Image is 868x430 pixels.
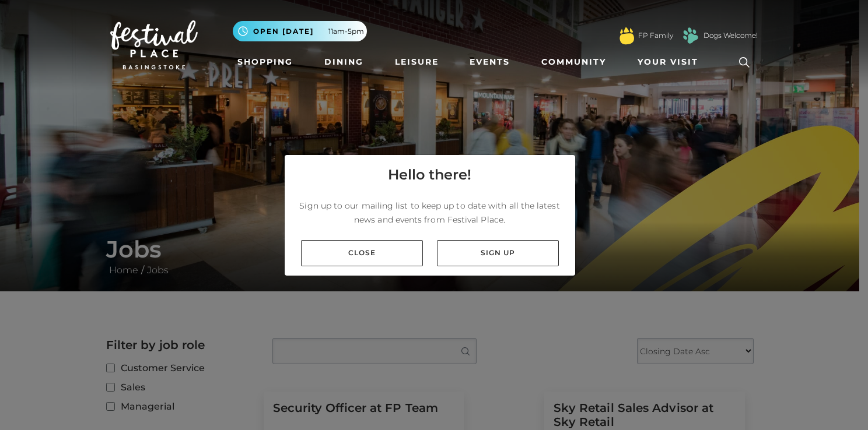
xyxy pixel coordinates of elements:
[253,26,314,37] span: Open [DATE]
[638,30,673,41] a: FP Family
[110,20,198,69] img: Festival Place Logo
[233,51,297,73] a: Shopping
[328,26,364,37] span: 11am-5pm
[437,240,559,266] a: Sign up
[638,56,698,68] span: Your Visit
[633,51,709,73] a: Your Visit
[537,51,611,73] a: Community
[301,240,423,266] a: Close
[465,51,514,73] a: Events
[233,21,367,41] button: Open [DATE] 11am-5pm
[294,199,566,227] p: Sign up to our mailing list to keep up to date with all the latest news and events from Festival ...
[320,51,368,73] a: Dining
[390,51,443,73] a: Leisure
[388,164,471,185] h4: Hello there!
[703,30,758,41] a: Dogs Welcome!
